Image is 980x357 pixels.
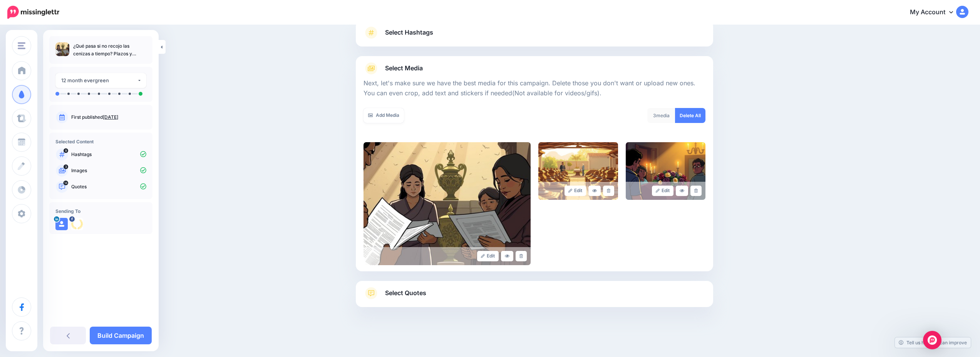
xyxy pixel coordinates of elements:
[364,287,705,307] a: Select Quotes
[7,6,59,19] img: Missinglettr
[55,42,69,56] img: c95e52218217dfa3704ff3cf8da2841b_thumb.jpg
[364,108,404,123] a: Add Media
[55,73,146,88] button: 12 month evergreen
[73,42,146,58] p: ¿Qué pasa si no recojo las cenizas a tiempo? Plazos y obligaciones
[103,114,118,120] a: [DATE]
[477,251,499,261] a: Edit
[64,164,68,169] span: 3
[71,183,146,190] p: Quotes
[565,186,586,196] a: Edit
[902,3,968,22] a: My Account
[364,75,705,265] div: Select Media
[652,186,674,196] a: Edit
[18,42,25,49] img: menu.png
[55,139,146,144] h4: Selected Content
[385,288,426,298] span: Select Quotes
[71,167,146,174] p: Images
[55,208,146,214] h4: Sending To
[364,78,705,98] p: Next, let's make sure we have the best media for this campaign. Delete those you don't want or up...
[923,331,941,349] div: Open Intercom Messenger
[364,62,705,75] a: Select Media
[364,27,705,46] a: Select Hashtags
[364,142,531,265] img: c95e52218217dfa3704ff3cf8da2841b_large.jpg
[71,218,83,230] img: 300438669_568459861735733_305591731050714858_n-bsa132452.png
[55,218,68,230] img: user_default_image.png
[385,63,423,73] span: Select Media
[538,142,618,200] img: c13d8221742e5eeed6c763c390614a5f_large.jpg
[71,151,146,158] p: Hashtags
[64,181,69,185] span: 14
[895,337,971,348] a: Tell us how we can improve
[61,76,137,85] div: 12 month evergreen
[675,108,705,123] a: Delete All
[71,114,146,121] p: First published
[653,113,656,118] span: 3
[626,142,705,200] img: fdcd77d83062a64587881655982a50df_large.jpg
[385,27,433,38] span: Select Hashtags
[64,148,68,153] span: 9
[647,108,675,123] div: media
